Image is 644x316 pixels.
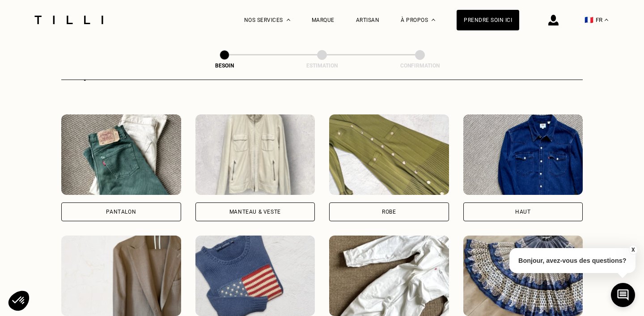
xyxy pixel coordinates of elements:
div: Besoin [180,63,269,69]
img: Tilli retouche votre Pull & gilet [195,236,315,316]
img: icône connexion [548,15,559,25]
div: Robe [382,209,396,215]
img: Menu déroulant à propos [432,19,435,21]
a: Marque [312,17,335,23]
a: Artisan [356,17,380,23]
img: Menu déroulant [287,19,290,21]
div: Estimation [277,63,367,69]
img: Tilli retouche votre Robe [329,114,449,195]
div: Manteau & Veste [229,209,281,215]
img: menu déroulant [605,19,608,21]
img: Tilli retouche votre Pantalon [61,114,181,195]
img: Logo du service de couturière Tilli [31,16,106,24]
img: Tilli retouche votre Combinaison [329,236,449,316]
img: Tilli retouche votre Jupe [463,236,583,316]
img: Tilli retouche votre Tailleur [61,236,181,316]
span: 🇫🇷 [585,16,593,24]
div: Confirmation [375,63,465,69]
a: Prendre soin ici [457,10,519,30]
img: Tilli retouche votre Haut [463,114,583,195]
p: Bonjour, avez-vous des questions? [509,248,636,273]
button: X [628,245,637,255]
div: Haut [515,209,530,215]
img: Tilli retouche votre Manteau & Veste [195,114,315,195]
div: Pantalon [106,209,136,215]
